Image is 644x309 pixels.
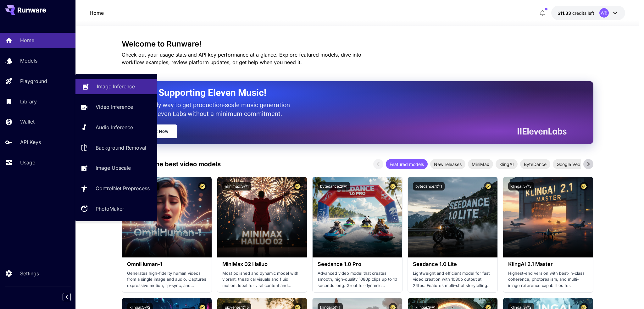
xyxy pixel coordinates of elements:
div: WB [599,8,609,18]
p: Settings [20,270,39,277]
button: bytedance:2@1 [318,182,350,190]
button: Certified Model – Vetted for best performance and includes a commercial license. [580,182,588,190]
div: Collapse sidebar [67,291,75,303]
p: Library [20,98,37,105]
p: Image Inference [97,83,135,90]
p: Home [20,36,34,44]
span: credits left [572,10,594,16]
p: The only way to get production-scale music generation from Eleven Labs without a minimum commitment. [137,101,295,118]
p: Models [20,57,37,64]
button: Collapse sidebar [63,293,71,301]
img: alt [503,177,593,257]
p: Most polished and dynamic model with vibrant, theatrical visuals and fluid motion. Ideal for vira... [222,270,302,289]
span: New releases [430,161,465,168]
a: Video Inference [75,99,157,115]
div: $11.32554 [558,10,594,16]
a: ControlNet Preprocess [75,181,157,196]
span: KlingAI [496,161,518,168]
button: bytedance:1@1 [413,182,445,190]
p: Image Upscale [96,164,131,172]
p: Background Removal [96,144,146,152]
button: Certified Model – Vetted for best performance and includes a commercial license. [293,182,302,190]
span: Featured models [386,161,428,168]
span: MiniMax [468,161,493,168]
a: Try It Now [137,124,177,138]
button: $11.32554 [551,6,625,20]
h3: KlingAI 2.1 Master [508,261,588,267]
button: klingai:5@3 [508,182,534,190]
button: Certified Model – Vetted for best performance and includes a commercial license. [198,182,207,190]
button: minimax:3@1 [222,182,251,190]
p: Wallet [20,118,35,125]
p: Advanced video model that creates smooth, high-quality 1080p clips up to 10 seconds long. Great f... [318,270,397,289]
a: Background Removal [75,140,157,155]
h3: OmniHuman‑1 [127,261,207,267]
span: $11.33 [558,10,572,16]
p: Test drive the best video models [122,159,221,169]
p: Generates high-fidelity human videos from a single image and audio. Captures expressive motion, l... [127,270,207,289]
a: Audio Inference [75,120,157,135]
p: ControlNet Preprocess [96,185,150,192]
p: Video Inference [96,103,133,111]
button: Certified Model – Vetted for best performance and includes a commercial license. [389,182,397,190]
h3: Seedance 1.0 Lite [413,261,492,267]
img: alt [408,177,497,257]
nav: breadcrumb [90,9,104,17]
a: Image Inference [75,79,157,94]
p: PhotoMaker [96,205,124,212]
img: alt [313,177,402,257]
span: ByteDance [520,161,550,168]
button: Certified Model – Vetted for best performance and includes a commercial license. [484,182,492,190]
p: Playground [20,77,47,85]
p: API Keys [20,138,41,146]
img: alt [122,177,212,257]
a: Image Upscale [75,160,157,176]
img: alt [217,177,307,257]
h3: MiniMax 02 Hailuo [222,261,302,267]
h3: Seedance 1.0 Pro [318,261,397,267]
span: Google Veo [553,161,584,168]
p: Audio Inference [96,124,133,131]
span: Check out your usage stats and API key performance at a glance. Explore featured models, dive int... [122,52,361,65]
h3: Welcome to Runware! [122,40,593,48]
h2: Now Supporting Eleven Music! [137,87,562,99]
p: Usage [20,159,35,166]
p: Lightweight and efficient model for fast video creation with 1080p output at 24fps. Features mult... [413,270,492,289]
a: PhotoMaker [75,201,157,217]
p: Home [90,9,104,17]
p: Highest-end version with best-in-class coherence, photorealism, and multi-image reference capabil... [508,270,588,289]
